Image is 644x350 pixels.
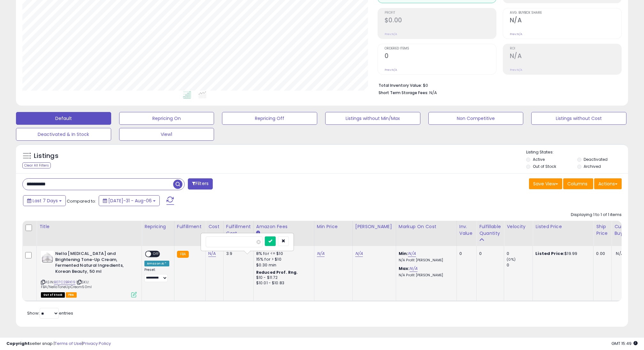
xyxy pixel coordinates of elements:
[584,157,608,162] label: Deactivated
[355,223,393,230] div: [PERSON_NAME]
[41,279,92,289] span: | SKU: FBA/NellaToneUpCream50ml
[596,223,609,237] div: Ship Price
[399,265,410,272] b: Max:
[510,47,621,50] span: ROI
[379,90,428,95] b: Short Term Storage Fees:
[144,268,169,282] div: Preset:
[55,340,82,346] a: Terms of Use
[144,261,169,266] div: Amazon AI *
[325,112,420,125] button: Listings without Min/Max
[385,47,496,50] span: Ordered Items
[584,164,601,169] label: Archived
[459,251,471,257] div: 0
[571,212,622,218] div: Displaying 1 to 1 of 1 items
[399,223,454,230] div: Markup on Cost
[226,223,251,237] div: Fulfillment Cost
[16,112,111,125] button: Default
[529,178,562,189] button: Save View
[208,250,216,257] a: N/A
[479,251,499,257] div: 0
[611,340,638,346] span: 2025-08-14 15:49 GMT
[355,250,363,257] a: N/A
[385,52,496,61] h2: 0
[533,164,556,169] label: Out of Stock
[256,230,260,236] small: Amazon Fees.
[510,68,522,72] small: Prev: N/A
[385,32,397,36] small: Prev: N/A
[6,341,111,347] div: seller snap | |
[510,32,522,36] small: Prev: N/A
[429,90,437,96] span: N/A
[317,250,325,257] a: N/A
[510,11,621,15] span: Avg. Buybox Share
[510,17,621,25] h2: N/A
[256,223,311,230] div: Amazon Fees
[54,279,75,285] a: B07C2BRK19
[39,223,139,230] div: Title
[226,251,249,257] div: 3.9
[34,152,58,160] h5: Listings
[177,251,189,258] small: FBA
[594,178,622,189] button: Actions
[256,280,309,286] div: $10.01 - $10.83
[385,68,397,72] small: Prev: N/A
[55,251,133,276] b: Nella [MEDICAL_DATA] and Brightening Tone-Up Cream, Fermented Natural Ingredients, Korean Beauty,...
[379,83,422,88] b: Total Inventory Value:
[596,251,607,257] div: 0.00
[256,251,309,257] div: 8% for <= $10
[507,251,533,257] div: 0
[507,257,516,262] small: (0%)
[256,257,309,262] div: 15% for > $10
[507,262,533,268] div: 0
[83,340,111,346] a: Privacy Policy
[41,251,137,297] div: ASIN:
[67,198,96,204] span: Compared to:
[396,221,456,246] th: The percentage added to the cost of goods (COGS) that forms the calculator for Min & Max prices.
[535,223,591,230] div: Listed Price
[151,251,161,257] span: OFF
[535,250,564,257] b: Listed Price:
[385,11,496,15] span: Profit
[256,262,309,268] div: $0.30 min
[108,197,152,204] span: [DATE]-31 - Aug-06
[459,223,474,237] div: Inv. value
[188,178,213,190] button: Filters
[531,112,626,125] button: Listings without Cost
[399,273,452,278] p: N/A Profit [PERSON_NAME]
[23,195,66,206] button: Last 7 Days
[256,275,309,280] div: $10 - $11.72
[379,81,617,89] li: $0
[41,292,65,298] span: All listings that are currently out of stock and unavailable for purchase on Amazon
[16,128,111,141] button: Deactivated & In Stock
[177,223,203,230] div: Fulfillment
[526,149,628,155] p: Listing States:
[399,258,452,263] p: N/A Profit [PERSON_NAME]
[479,223,501,237] div: Fulfillable Quantity
[428,112,524,125] button: Non Competitive
[144,223,172,230] div: Repricing
[6,340,30,346] strong: Copyright
[27,310,73,316] span: Show: entries
[208,223,221,230] div: Cost
[410,265,417,272] a: N/A
[41,251,54,264] img: 31L2GlYUD5L._SL40_.jpg
[119,112,214,125] button: Repricing On
[535,251,588,257] div: $19.99
[399,250,408,257] b: Min:
[99,195,160,206] button: [DATE]-31 - Aug-06
[408,250,416,257] a: N/A
[222,112,317,125] button: Repricing Off
[317,223,350,230] div: Min Price
[616,250,624,257] span: N/A
[66,292,77,298] span: FBA
[563,178,593,189] button: Columns
[533,157,545,162] label: Active
[256,270,298,275] b: Reduced Prof. Rng.
[22,162,51,168] div: Clear All Filters
[33,197,58,204] span: Last 7 Days
[507,223,530,230] div: Velocity
[567,181,587,187] span: Columns
[385,17,496,25] h2: $0.00
[510,52,621,61] h2: N/A
[119,128,214,141] button: View1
